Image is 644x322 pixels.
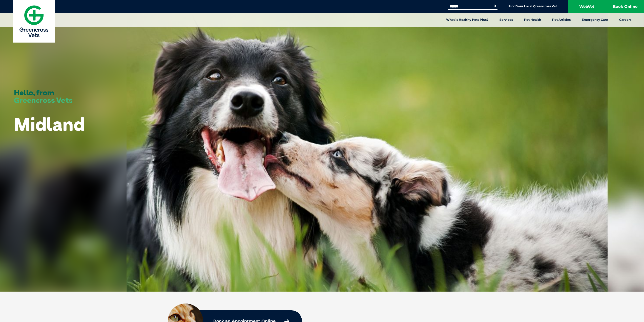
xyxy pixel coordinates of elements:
button: Search [493,4,498,9]
a: What is Healthy Pets Plus? [441,13,494,27]
a: Emergency Care [576,13,614,27]
a: Careers [614,13,637,27]
h1: Midland [14,114,85,134]
a: Find Your Local Greencross Vet [508,4,557,8]
a: Pet Health [518,13,547,27]
span: Greencross Vets [14,95,73,105]
a: Pet Articles [547,13,576,27]
a: Services [494,13,518,27]
span: Hello, from [14,88,54,97]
